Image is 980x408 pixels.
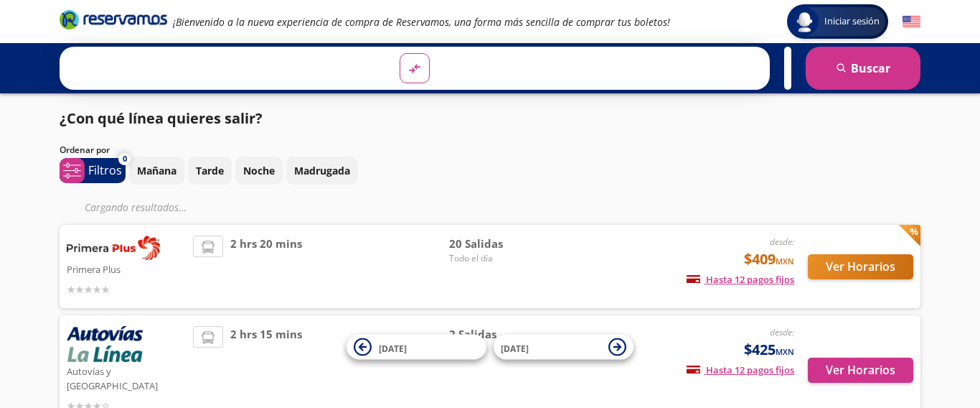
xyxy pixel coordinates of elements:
button: [DATE] [494,335,633,360]
span: 20 Salidas [449,236,550,252]
span: 0 [123,153,127,165]
span: 2 Salidas [449,326,550,343]
p: Autovías y [GEOGRAPHIC_DATA] [67,362,186,393]
a: Brand Logo [60,9,167,34]
em: ¡Bienvenido a la nueva experiencia de compra de Reservamos, una forma más sencilla de comprar tus... [173,15,670,29]
p: Madrugada [294,163,350,178]
span: [DATE] [379,342,407,354]
button: Mañana [129,157,184,185]
em: Cargando resultados ... [85,200,187,214]
span: Todo el día [449,252,550,265]
img: Primera Plus [67,236,160,260]
p: Filtros [88,162,122,179]
p: Noche [243,163,275,178]
button: Noche [235,157,283,185]
button: 0Filtros [60,158,126,183]
small: MXN [776,256,794,266]
span: $425 [744,339,794,361]
img: Autovías y La Línea [67,326,143,362]
em: desde: [770,236,794,248]
i: Brand Logo [60,9,167,30]
p: Primera Plus [67,260,186,277]
button: [DATE] [347,335,486,360]
button: Ver Horarios [808,358,913,383]
p: ¿Con qué línea quieres salir? [60,108,263,129]
small: MXN [776,346,794,357]
button: Tarde [188,157,232,185]
button: Madrugada [286,157,358,185]
button: English [903,13,920,31]
em: desde: [770,326,794,338]
button: Buscar [806,47,920,90]
span: 2 hrs 20 mins [230,236,302,297]
span: Hasta 12 pagos fijos [687,363,794,376]
p: Ordenar por [60,144,110,157]
button: Ver Horarios [808,254,913,279]
span: Hasta 12 pagos fijos [687,273,794,286]
p: Mañana [137,163,176,178]
p: Tarde [196,163,224,178]
span: Iniciar sesión [819,14,885,29]
span: $409 [744,249,794,270]
span: [DATE] [501,342,529,354]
